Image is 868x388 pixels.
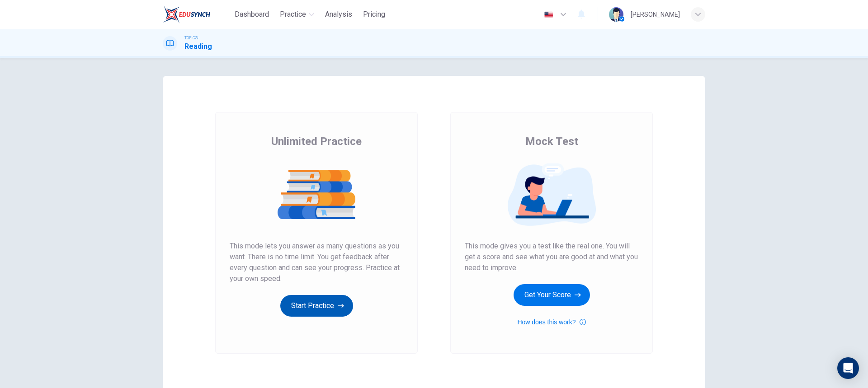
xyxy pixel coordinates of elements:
div: Open Intercom Messenger [837,357,859,379]
span: Unlimited Practice [271,134,362,149]
button: Practice [276,6,318,23]
span: Analysis [325,9,352,20]
button: Dashboard [231,6,273,23]
span: Dashboard [235,9,269,20]
span: Pricing [363,9,385,20]
span: TOEIC® [184,35,198,41]
button: Analysis [321,6,356,23]
img: Profile picture [609,7,623,22]
button: How does this work? [517,317,585,327]
div: [PERSON_NAME] [631,9,680,20]
h1: Reading [184,41,212,52]
button: Pricing [359,6,389,23]
span: Practice [280,9,306,20]
button: Get Your Score [514,284,590,306]
span: This mode gives you a test like the real one. You will get a score and see what you are good at a... [465,241,638,273]
button: Start Practice [280,295,353,317]
span: This mode lets you answer as many questions as you want. There is no time limit. You get feedback... [230,241,403,284]
a: EduSynch logo [163,5,231,23]
span: Mock Test [525,134,578,149]
img: EduSynch logo [163,5,210,23]
img: en [543,11,554,18]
